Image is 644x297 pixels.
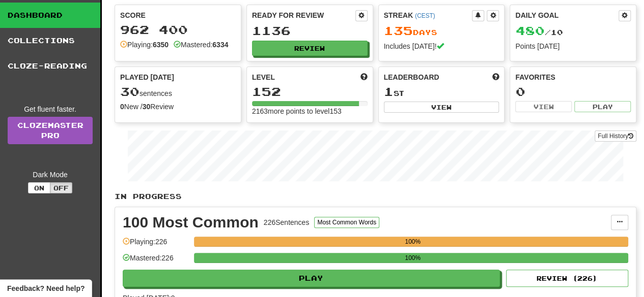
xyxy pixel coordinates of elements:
p: In Progress [115,191,636,202]
button: View [515,101,572,112]
span: Leaderboard [384,72,439,82]
span: 135 [384,23,413,38]
button: Play [123,270,500,287]
strong: 6334 [212,41,228,49]
span: 1 [384,84,394,98]
strong: 0 [120,103,124,111]
span: 30 [120,84,139,98]
span: Played [DATE] [120,72,174,82]
button: View [384,102,499,113]
div: Playing: [120,40,169,50]
a: ClozemasterPro [8,117,93,144]
div: 152 [252,85,368,98]
button: Full History [595,130,636,142]
div: 226 Sentences [264,217,310,227]
div: Includes [DATE]! [384,41,499,51]
div: 100% [197,253,628,263]
div: Ready for Review [252,10,355,20]
div: Playing: 226 [123,237,189,253]
button: Review [252,41,368,56]
div: Mastered: 226 [123,253,189,270]
div: New / Review [120,102,236,112]
span: 480 [515,23,544,38]
div: 100% [197,237,628,247]
div: 1136 [252,24,368,37]
button: Off [50,182,72,193]
div: 0 [515,85,631,98]
div: Streak [384,10,472,20]
button: On [28,182,50,193]
strong: 30 [143,103,151,111]
div: Mastered: [174,40,228,50]
button: Review (226) [506,270,628,287]
span: / 10 [515,28,563,37]
span: Score more points to level up [360,72,368,82]
button: Most Common Words [314,217,379,228]
span: Level [252,72,275,82]
div: 962 400 [120,23,236,36]
div: Score [120,10,236,20]
div: Daily Goal [515,10,619,21]
div: Points [DATE] [515,41,631,51]
div: st [384,85,499,98]
div: Get fluent faster. [8,104,93,114]
span: Open feedback widget [7,283,85,293]
button: Play [574,101,631,112]
div: Dark Mode [8,170,93,180]
strong: 6350 [153,41,169,49]
div: 100 Most Common [123,215,259,230]
div: sentences [120,85,236,98]
div: 2163 more points to level 153 [252,106,368,116]
div: Day s [384,24,499,38]
a: (CEST) [415,12,435,19]
div: Favorites [515,72,631,82]
span: This week in points, UTC [492,72,499,82]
